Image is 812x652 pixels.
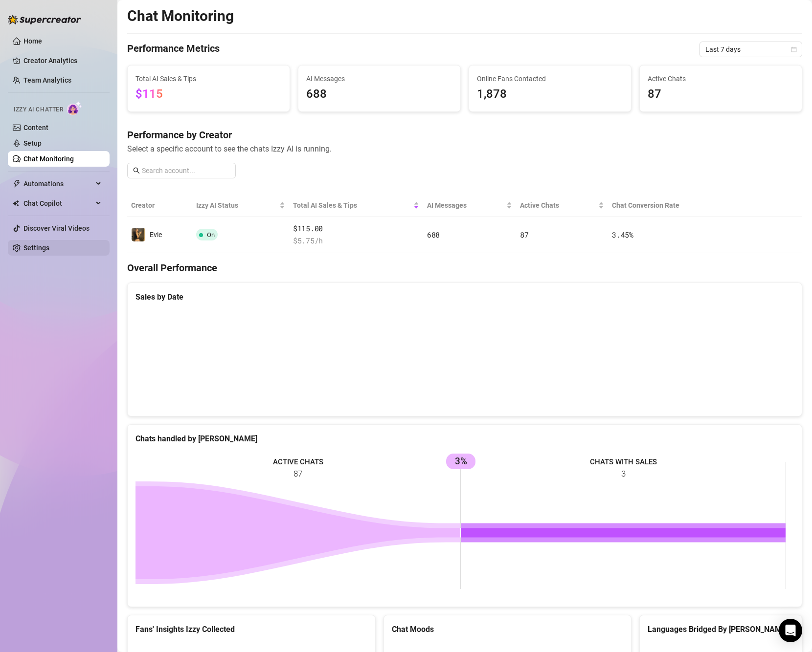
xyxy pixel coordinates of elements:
[648,85,794,104] span: 87
[142,165,230,176] input: Search account...
[477,85,623,104] span: 1,878
[13,180,21,188] span: thunderbolt
[427,230,440,239] span: 688
[23,244,49,252] a: Settings
[289,194,423,217] th: Total AI Sales & Tips
[127,128,802,142] h4: Performance by Creator
[648,73,794,84] span: Active Chats
[608,194,735,217] th: Chat Conversion Rate
[133,167,140,174] span: search
[612,230,633,239] span: 3.45 %
[135,87,163,101] span: $115
[477,73,623,84] span: Online Fans Contacted
[293,235,419,247] span: $ 5.75 /h
[427,200,504,211] span: AI Messages
[23,196,93,211] span: Chat Copilot
[516,194,608,217] th: Active Chats
[196,200,277,211] span: Izzy AI Status
[132,228,145,241] img: Evie
[127,194,192,217] th: Creator
[648,623,794,635] div: Languages Bridged By [PERSON_NAME]
[23,224,90,232] a: Discover Viral Videos
[791,46,797,52] span: calendar
[127,7,234,25] h2: Chat Monitoring
[135,73,282,84] span: Total AI Sales & Tips
[192,194,289,217] th: Izzy AI Status
[306,73,452,84] span: AI Messages
[23,139,42,147] a: Setup
[23,53,102,68] a: Creator Analytics
[8,15,81,24] img: logo-BBDzfeDw.svg
[423,194,516,217] th: AI Messages
[23,76,71,84] a: Team Analytics
[392,623,624,635] div: Chat Moods
[293,200,411,211] span: Total AI Sales & Tips
[135,291,794,303] div: Sales by Date
[150,231,162,239] span: Evie
[14,105,63,114] span: Izzy AI Chatter
[520,200,596,211] span: Active Chats
[135,433,794,445] div: Chats handled by [PERSON_NAME]
[23,176,93,192] span: Automations
[705,42,796,57] span: Last 7 days
[23,37,42,45] a: Home
[293,223,419,235] span: $115.00
[67,101,82,115] img: AI Chatter
[127,42,220,57] h4: Performance Metrics
[207,231,215,239] span: On
[23,124,48,131] a: Content
[520,230,528,239] span: 87
[135,623,367,635] div: Fans' Insights Izzy Collected
[127,261,802,275] h4: Overall Performance
[23,155,74,163] a: Chat Monitoring
[127,143,802,155] span: Select a specific account to see the chats Izzy AI is running.
[13,200,19,207] img: Chat Copilot
[779,619,802,642] div: Open Intercom Messenger
[306,85,452,104] span: 688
